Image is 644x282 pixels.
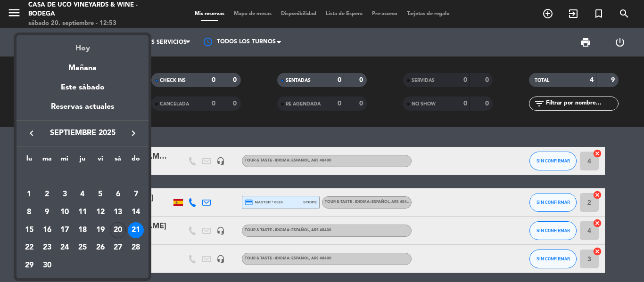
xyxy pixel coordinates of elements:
[109,153,127,168] th: sábado
[110,240,126,256] div: 27
[128,186,144,202] div: 7
[38,203,56,221] td: 9 de septiembre de 2025
[92,222,108,238] div: 19
[57,204,73,220] div: 10
[20,221,38,239] td: 15 de septiembre de 2025
[91,221,109,239] td: 19 de septiembre de 2025
[39,186,55,202] div: 2
[38,221,56,239] td: 16 de septiembre de 2025
[91,186,109,204] td: 5 de septiembre de 2025
[23,127,40,139] button: keyboard_arrow_left
[128,222,144,238] div: 21
[74,186,91,202] div: 4
[91,153,109,168] th: viernes
[127,221,145,239] td: 21 de septiembre de 2025
[39,222,55,238] div: 16
[110,222,126,238] div: 20
[57,240,73,256] div: 24
[125,127,142,139] button: keyboard_arrow_right
[56,153,74,168] th: miércoles
[57,186,73,202] div: 3
[109,221,127,239] td: 20 de septiembre de 2025
[109,239,127,257] td: 27 de septiembre de 2025
[20,257,38,274] td: 29 de septiembre de 2025
[21,222,37,238] div: 15
[17,74,149,101] div: Este sábado
[109,203,127,221] td: 13 de septiembre de 2025
[38,239,56,257] td: 23 de septiembre de 2025
[39,240,55,256] div: 23
[20,168,145,186] td: SEP.
[56,203,74,221] td: 10 de septiembre de 2025
[56,221,74,239] td: 17 de septiembre de 2025
[21,240,37,256] div: 22
[39,258,55,274] div: 30
[38,153,56,168] th: martes
[20,239,38,257] td: 22 de septiembre de 2025
[127,239,145,257] td: 28 de septiembre de 2025
[38,186,56,204] td: 2 de septiembre de 2025
[128,204,144,220] div: 14
[110,186,126,202] div: 6
[128,240,144,256] div: 28
[57,222,73,238] div: 17
[20,153,38,168] th: lunes
[21,186,37,202] div: 1
[127,153,145,168] th: domingo
[56,186,74,204] td: 3 de septiembre de 2025
[17,55,149,74] div: Mañana
[40,127,125,139] span: septiembre 2025
[127,203,145,221] td: 14 de septiembre de 2025
[74,186,91,204] td: 4 de septiembre de 2025
[56,239,74,257] td: 24 de septiembre de 2025
[91,239,109,257] td: 26 de septiembre de 2025
[26,128,37,139] i: keyboard_arrow_left
[74,221,91,239] td: 18 de septiembre de 2025
[20,186,38,204] td: 1 de septiembre de 2025
[74,239,91,257] td: 25 de septiembre de 2025
[92,186,108,202] div: 5
[17,35,149,55] div: Hoy
[91,203,109,221] td: 12 de septiembre de 2025
[74,153,91,168] th: jueves
[17,101,149,120] div: Reservas actuales
[109,186,127,204] td: 6 de septiembre de 2025
[74,203,91,221] td: 11 de septiembre de 2025
[21,204,37,220] div: 8
[38,257,56,274] td: 30 de septiembre de 2025
[110,204,126,220] div: 13
[74,204,91,220] div: 11
[92,204,108,220] div: 12
[92,240,108,256] div: 26
[74,222,91,238] div: 18
[39,204,55,220] div: 9
[20,203,38,221] td: 8 de septiembre de 2025
[74,240,91,256] div: 25
[128,128,139,139] i: keyboard_arrow_right
[21,258,37,274] div: 29
[127,186,145,204] td: 7 de septiembre de 2025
